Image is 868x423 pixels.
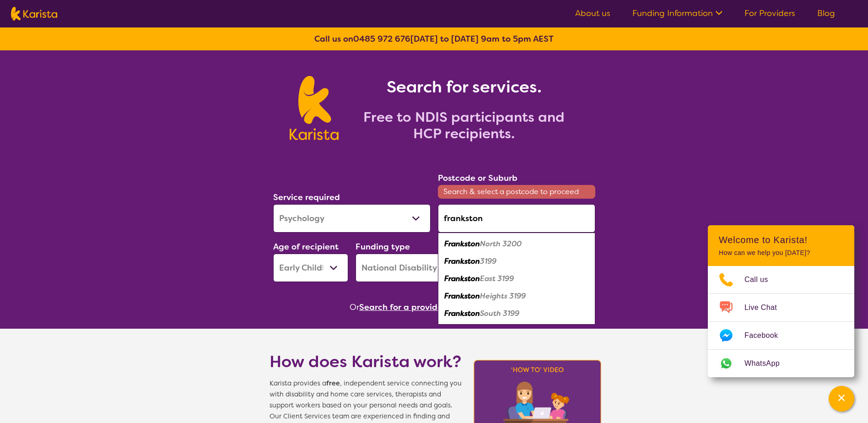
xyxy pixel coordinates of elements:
em: Frankston [444,274,480,283]
em: East 3199 [480,274,514,283]
p: How can we help you [DATE]? [719,249,843,257]
b: Call us on [DATE] to [DATE] 9am to 5pm AEST [314,33,554,44]
a: About us [575,8,610,19]
a: Blog [817,8,835,19]
label: Service required [273,192,340,203]
div: Frankston East 3199 [442,270,591,287]
em: North 3200 [480,239,522,249]
button: Search for a provider to leave a review [359,300,518,314]
div: Frankston North 3200 [442,235,591,253]
span: Search & select a postcode to proceed [438,185,595,199]
span: Call us [744,273,779,287]
label: Age of recipient [273,241,339,252]
em: 3199 [480,256,496,266]
a: 0485 972 676 [353,33,410,44]
div: Frankston Heights 3199 [442,287,591,305]
label: Postcode or Suburb [438,173,518,184]
h2: Free to NDIS participants and HCP recipients. [350,109,578,142]
input: Type [438,204,595,233]
span: Or [350,300,359,314]
h2: Welcome to Karista! [719,234,843,245]
div: Channel Menu [708,225,854,377]
span: Facebook [744,329,789,342]
ul: Choose channel [708,266,854,377]
span: Live Chat [744,301,788,315]
em: Frankston [444,239,480,249]
span: WhatsApp [744,357,791,370]
h1: Search for services. [350,76,578,98]
a: Web link opens in a new tab. [708,350,854,377]
img: Karista logo [290,76,339,140]
h1: How does Karista work? [270,351,462,373]
b: free [326,379,340,388]
label: Funding type [356,241,410,252]
em: Frankston [444,256,480,266]
em: Frankston [444,309,480,318]
button: Channel Menu [829,386,854,412]
a: For Providers [744,8,795,19]
em: Heights 3199 [480,291,526,301]
div: Frankston 3199 [442,253,591,270]
a: Funding Information [632,8,722,19]
em: Frankston [444,291,480,301]
img: Karista logo [11,7,57,21]
em: South 3199 [480,309,519,318]
div: Frankston South 3199 [442,305,591,322]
